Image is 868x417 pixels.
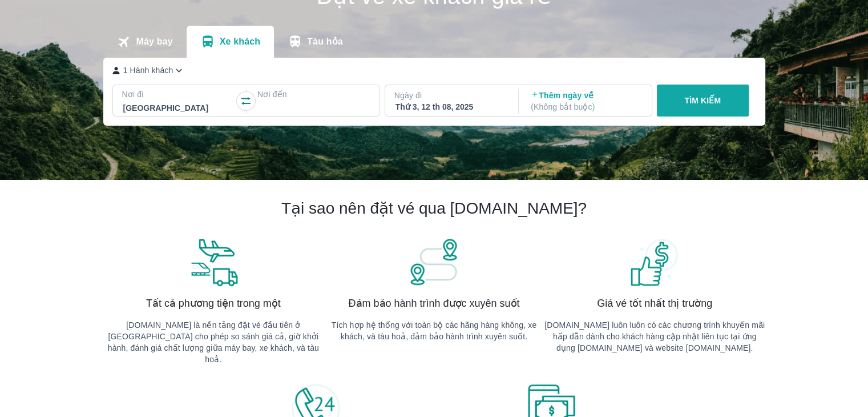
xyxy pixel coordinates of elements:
p: Máy bay [136,36,172,47]
img: banner [408,237,459,287]
p: [DOMAIN_NAME] luôn luôn có các chương trình khuyến mãi hấp dẫn dành cho khách hàng cập nhật liên ... [544,319,765,354]
p: Tàu hỏa [307,36,343,47]
span: Giá vé tốt nhất thị trường [597,296,712,310]
button: 1 Hành khách [112,65,185,77]
p: Nơi đi [122,89,235,100]
p: Thêm ngày về [531,90,641,113]
p: Nơi đến [257,89,370,100]
p: Xe khách [220,36,260,47]
span: Tất cả phương tiện trong một [146,296,281,310]
p: Ngày đi [394,90,507,101]
span: Đảm bảo hành trình được xuyên suốt [349,296,520,310]
p: [DOMAIN_NAME] là nền tảng đặt vé đầu tiên ở [GEOGRAPHIC_DATA] cho phép so sánh giá cả, giờ khởi h... [103,319,324,365]
h2: Tại sao nên đặt vé qua [DOMAIN_NAME]? [281,198,587,219]
p: Tích hợp hệ thống với toàn bộ các hãng hàng không, xe khách, và tàu hoả, đảm bảo hành trình xuyên... [324,319,544,342]
img: banner [629,237,680,287]
div: Thứ 3, 12 th 08, 2025 [395,101,506,113]
p: 1 Hành khách [123,65,173,76]
div: transportation tabs [103,26,357,58]
img: banner [188,237,239,287]
p: ( Không bắt buộc ) [531,101,641,113]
